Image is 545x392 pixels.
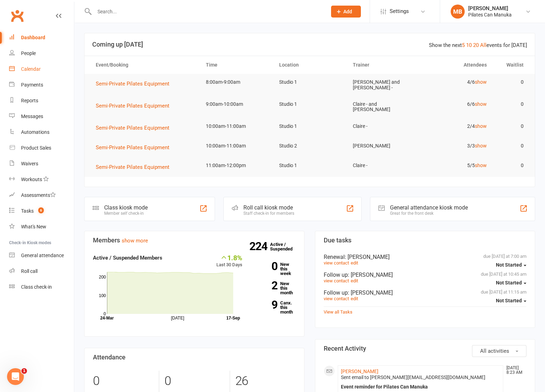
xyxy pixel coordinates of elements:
a: 20 [473,42,479,48]
a: [PERSON_NAME] [341,369,378,374]
span: Semi-Private Pilates Equipment [96,125,169,131]
a: Payments [9,77,74,93]
td: 0 [493,138,530,154]
button: Semi-Private Pilates Equipment [96,163,174,171]
td: Studio 1 [273,118,346,135]
div: People [21,50,36,56]
a: Tasks 6 [9,203,74,219]
td: 10:00am-11:00am [200,118,273,135]
a: Workouts [9,172,74,187]
a: edit [351,260,358,266]
td: [PERSON_NAME] and [PERSON_NAME] - [346,74,420,96]
div: Tasks [21,208,34,214]
div: Messages [21,114,43,119]
div: Member self check-in [104,211,148,216]
button: Semi-Private Pilates Equipment [96,80,174,88]
span: Settings [390,4,409,19]
a: 10 [466,42,472,48]
a: show [475,79,487,85]
td: Studio 1 [273,157,346,174]
a: edit [351,296,358,301]
div: What's New [21,224,46,229]
a: show [475,101,487,107]
span: Semi-Private Pilates Equipment [96,144,169,151]
td: [PERSON_NAME] [346,138,420,154]
a: 224Active / Suspended [270,237,301,256]
span: Semi-Private Pilates Equipment [96,164,169,170]
h3: Members [93,237,296,244]
span: Semi-Private Pilates Equipment [96,81,169,87]
button: Not Started [496,295,526,307]
div: 0 [93,371,154,392]
a: show [475,143,487,149]
button: Semi-Private Pilates Equipment [96,124,174,132]
a: Dashboard [9,30,74,46]
th: Event/Booking [89,56,200,74]
td: 10:00am-11:00am [200,138,273,154]
td: 0 [493,118,530,135]
div: General attendance [21,253,64,258]
a: 0New this week [253,262,296,276]
td: Claire - [346,157,420,174]
td: 5/5 [420,157,493,174]
td: Claire - [346,118,420,135]
h3: Attendance [93,354,296,361]
th: Location [273,56,346,74]
th: Attendees [420,56,493,74]
a: Assessments [9,187,74,203]
a: Roll call [9,263,74,279]
strong: 224 [249,241,270,252]
td: 0 [493,157,530,174]
span: 1 [21,368,27,374]
button: Add [331,6,361,18]
a: People [9,46,74,61]
div: Pilates Can Manuka [468,12,512,18]
a: show [475,163,487,168]
strong: 0 [253,261,277,271]
div: Roll call [21,268,38,274]
a: Clubworx [8,7,26,25]
a: 2New this month [253,281,296,295]
td: 11:00am-12:00pm [200,157,273,174]
iframe: Intercom live chat [7,368,24,385]
div: [PERSON_NAME] [468,5,512,12]
td: 0 [493,96,530,112]
div: Waivers [21,161,38,166]
a: Waivers [9,156,74,172]
a: Calendar [9,61,74,77]
strong: 2 [253,280,277,291]
span: : [PERSON_NAME] [348,271,393,278]
div: 1.8% [216,254,242,261]
div: Follow up [324,271,526,278]
div: Automations [21,129,49,135]
td: 3/3 [420,138,493,154]
a: view contact [324,260,349,266]
span: : [PERSON_NAME] [345,254,390,260]
a: show [475,123,487,129]
a: General attendance kiosk mode [9,248,74,263]
span: Not Started [496,280,522,286]
td: 8:00am-9:00am [200,74,273,90]
td: 4/6 [420,74,493,90]
a: show more [122,238,148,244]
div: Class check-in [21,284,52,290]
a: Automations [9,124,74,140]
div: Roll call kiosk mode [243,204,294,211]
th: Time [200,56,273,74]
a: edit [351,278,358,283]
td: 6/6 [420,96,493,112]
div: Last 30 Days [216,254,242,269]
a: Messages [9,109,74,124]
a: Class kiosk mode [9,279,74,295]
time: [DATE] 8:23 AM [503,366,526,375]
strong: Active / Suspended Members [93,255,162,261]
a: View all Tasks [324,309,352,315]
h3: Recent Activity [324,345,526,352]
div: Assessments [21,192,56,198]
span: Not Started [496,298,522,303]
div: Workouts [21,177,42,182]
a: view contact [324,296,349,301]
div: General attendance kiosk mode [390,204,468,211]
div: 26 [235,371,296,392]
div: Renewal [324,254,526,260]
